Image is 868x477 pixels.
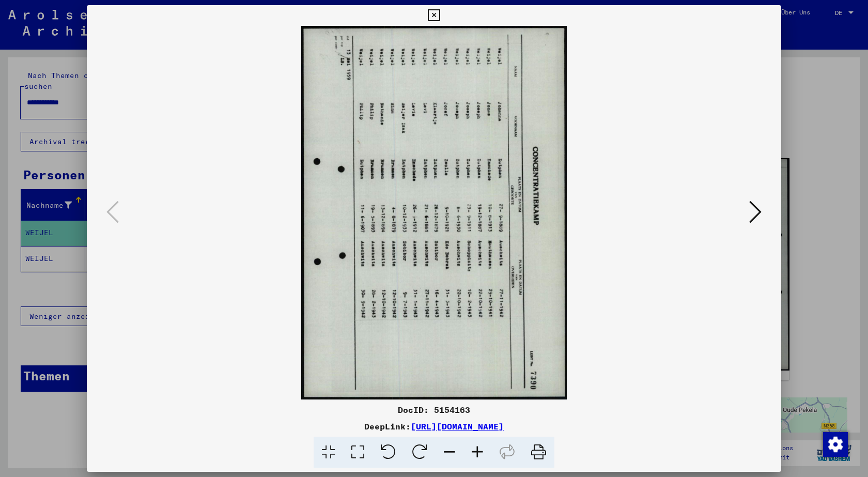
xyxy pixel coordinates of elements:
[823,432,847,456] div: Zustimmung ändern
[411,421,504,432] a: [URL][DOMAIN_NAME]
[87,420,781,433] div: DeepLink:
[823,432,848,457] img: Zustimmung ändern
[122,26,746,399] img: 001.jpg
[87,404,781,416] div: DocID: 5154163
